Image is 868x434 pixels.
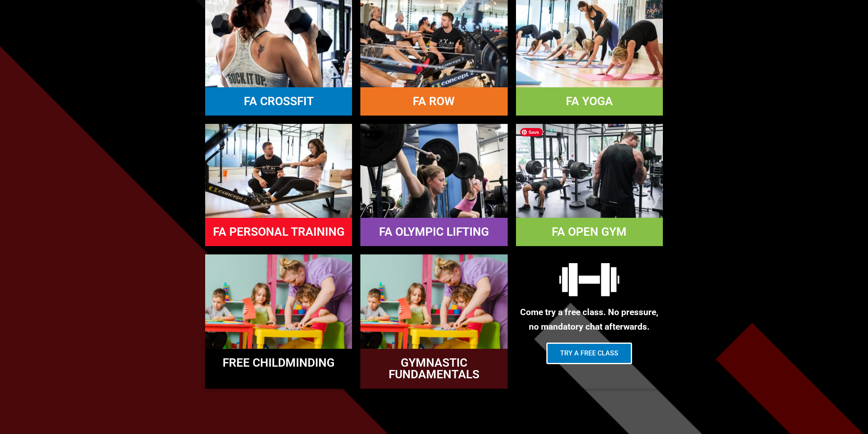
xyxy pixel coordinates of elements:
[213,225,345,239] a: FA PERSONAL TRAINING
[223,356,335,370] a: FREE CHILDMINDING
[520,128,543,136] span: Save
[546,343,632,364] a: Try a Free Class
[566,94,613,108] a: FA YOGA
[552,225,627,239] a: FA OPEN GYM
[413,94,455,108] a: FA ROW
[379,225,489,239] a: FA OLYMPIC LIFTING
[244,94,314,108] a: FA CROSSFIT
[389,356,479,381] a: GYMNASTIC FUNDAMENTALS
[560,350,618,357] span: Try a Free Class
[520,307,658,332] strong: Come try a free class. No pressure, no mandatory chat afterwards.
